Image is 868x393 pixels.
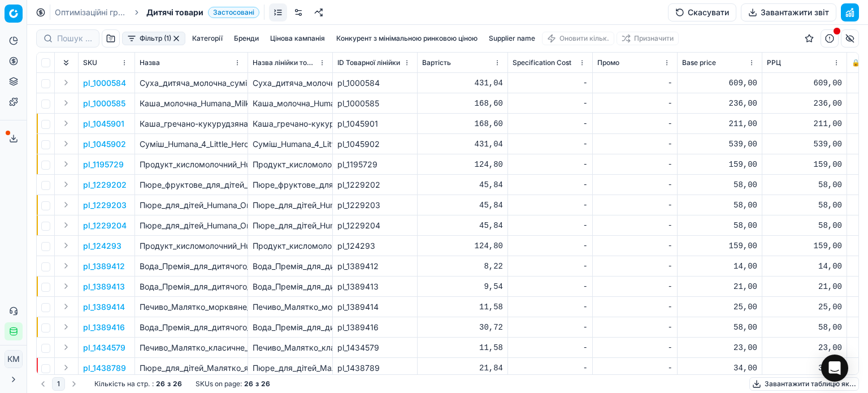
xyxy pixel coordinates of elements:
div: 14,00 [682,261,757,272]
button: Expand [59,178,73,191]
p: pl_124293 [83,240,121,252]
p: Пюре_для_дітей_Humana_Organic_Sweet_potato_in_fruits_90_г [140,200,243,211]
p: Вода_Премія_для_дитячого_харчування_та_пиття_негазована_6_л [140,322,243,333]
div: 124,80 [422,159,503,170]
div: - [513,301,588,313]
button: Expand [59,259,73,273]
div: Пюре_фруктове_для_дітей_Humana_Organic_Peach&Mango_in_apple_90_г [253,179,328,191]
div: 34,00 [682,362,757,374]
button: pl_1438789 [83,362,126,374]
span: Дитячі товари [146,7,203,18]
div: 159,00 [682,159,757,170]
div: - [597,139,672,150]
button: КM [5,350,23,368]
div: - [597,362,672,374]
button: pl_1229204 [83,220,127,231]
div: Вода_Премія_для_дитячого_харчування_та_пиття_негазована_1.5_л [253,281,328,292]
button: Конкурент з мінімальною ринковою ціною [332,32,482,45]
div: 168,60 [422,118,503,129]
p: Печиво_Малятко_класичне_45_г [140,342,243,353]
span: КM [5,351,22,368]
p: Пюре_фруктове_для_дітей_Humana_Organic_Peach&Mango_in_apple_90_г [140,179,243,191]
div: - [597,240,672,252]
div: 431,04 [422,139,503,150]
button: Фільтр (1) [122,32,185,45]
p: Пюре_для_дітей_Humana_Organic_Carrot&Pumpkin_in_fruits_90_г [140,220,243,231]
div: 539,00 [682,139,757,150]
div: 211,00 [767,118,842,129]
div: 431,04 [422,77,503,89]
button: pl_1195729 [83,159,124,170]
div: 168,60 [422,98,503,109]
p: Продукт_кисломолочний_Humana_Milk_minis_з_грушею_4_шт._по_100_г_ [140,159,243,170]
div: 45,84 [422,179,503,191]
button: pl_1000584 [83,77,126,89]
div: pl_1389413 [337,281,413,292]
div: - [597,118,672,129]
button: pl_1434579 [83,342,125,353]
div: - [597,98,672,109]
div: pl_1229203 [337,200,413,211]
div: pl_1389412 [337,261,413,272]
span: Назва лінійки товарів [253,58,316,67]
div: 159,00 [767,240,842,252]
div: 159,00 [682,240,757,252]
div: - [513,98,588,109]
div: Печиво_Малятко_морквяне_45_г [253,301,328,313]
div: 34,00 [767,362,842,374]
button: pl_1389412 [83,261,125,272]
span: Base price [682,58,716,67]
div: 23,00 [682,342,757,353]
span: Specification Cost [513,58,571,67]
span: SKUs on page : [196,379,242,388]
span: Промо [597,58,619,67]
div: 58,00 [767,179,842,191]
div: 23,00 [767,342,842,353]
button: Цінова кампанія [266,32,329,45]
div: Суміш_Humana_4_Little_Heroes_суха_молочна_500_г [253,139,328,150]
div: - [597,322,672,333]
span: ID Товарної лінійки [337,58,400,67]
div: 609,00 [682,77,757,89]
div: 58,00 [682,322,757,333]
div: - [513,77,588,89]
div: Вода_Премія_для_дитячого_харчування_та_пиття_негазована_330_мл [253,261,328,272]
p: pl_1389413 [83,281,125,292]
div: Вода_Премія_для_дитячого_харчування_та_пиття_негазована_6_л [253,322,328,333]
div: pl_1000585 [337,98,413,109]
div: - [597,301,672,313]
div: pl_1195729 [337,159,413,170]
span: Вартість [422,58,451,67]
button: pl_1045902 [83,139,126,150]
div: pl_1045902 [337,139,413,150]
strong: з [167,379,171,388]
div: Каша_гречано-кукурудзяна_Humana_молочна_з_яблуком_200_г [253,118,328,129]
div: 8,22 [422,261,503,272]
div: pl_1389414 [337,301,413,313]
button: pl_1000585 [83,98,125,109]
button: Expand [59,157,73,171]
button: Expand [59,76,73,89]
button: Бренди [229,32,263,45]
div: - [513,139,588,150]
div: 124,80 [422,240,503,252]
p: Пюре_для_дітей_Малятко_яблуко_плюс_груша__д_/_п_120_г [140,362,243,374]
div: Пюре_для_дітей_Малятко_яблуко_плюс_груша__д_/_п_120_г [253,362,328,374]
div: - [513,200,588,211]
div: 236,00 [682,98,757,109]
div: - [513,220,588,231]
button: 1 [52,377,65,391]
span: Дитячі товариЗастосовані [146,7,259,18]
div: - [597,220,672,231]
div: pl_1438789 [337,362,413,374]
div: - [513,281,588,292]
button: Оновити кільк. [542,32,614,45]
div: 58,00 [682,179,757,191]
div: 45,84 [422,200,503,211]
div: pl_1229202 [337,179,413,191]
div: - [597,159,672,170]
button: pl_1229203 [83,200,127,211]
button: Expand [59,218,73,232]
strong: 26 [173,379,182,388]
